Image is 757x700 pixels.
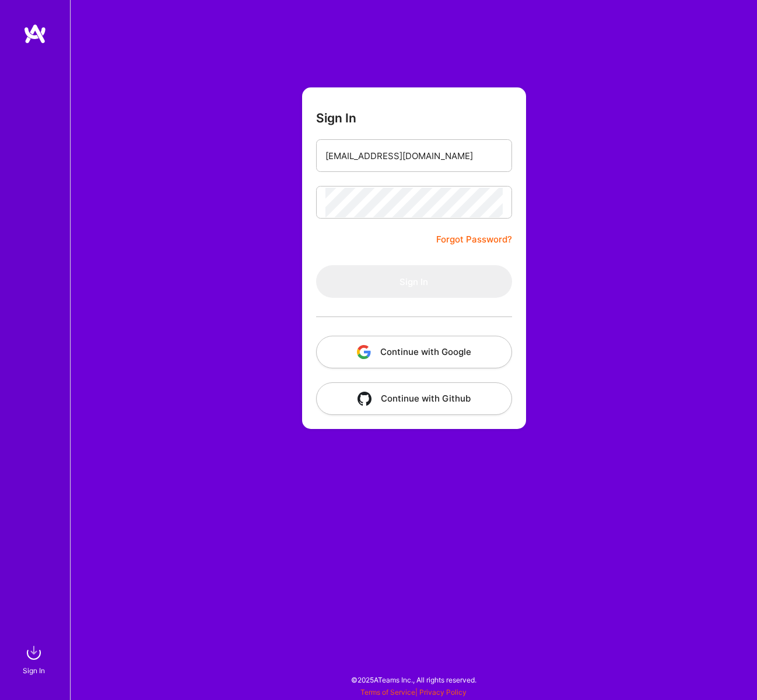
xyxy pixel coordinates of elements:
[70,665,757,694] div: © 2025 ATeams Inc., All rights reserved.
[358,392,372,406] img: icon
[436,233,512,247] a: Forgot Password?
[22,641,45,664] img: sign in
[316,265,512,298] button: Sign In
[360,688,467,697] span: |
[419,688,467,697] a: Privacy Policy
[316,382,512,415] button: Continue with Github
[316,336,512,368] button: Continue with Google
[24,641,45,677] a: sign inSign In
[360,688,415,697] a: Terms of Service
[23,23,47,44] img: logo
[316,111,356,125] h3: Sign In
[325,141,503,171] input: Email...
[23,664,45,677] div: Sign In
[357,345,371,359] img: icon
